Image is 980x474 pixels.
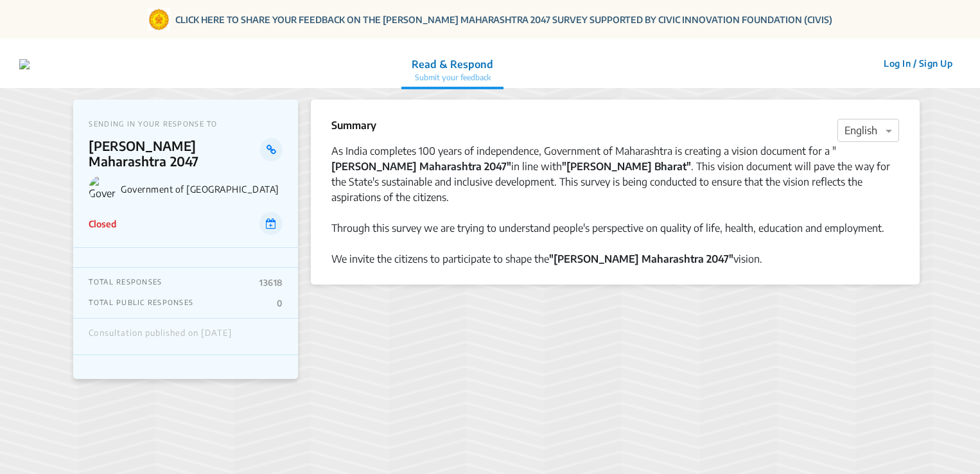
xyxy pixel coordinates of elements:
div: As India completes 100 years of independence, Government of Maharashtra is creating a vision docu... [331,143,898,205]
p: Read & Respond [412,57,493,72]
a: CLICK HERE TO SHARE YOUR FEEDBACK ON THE [PERSON_NAME] MAHARASHTRA 2047 SURVEY SUPPORTED BY CIVIC... [175,13,832,26]
strong: "[PERSON_NAME] Bharat" [562,160,691,173]
div: Through this survey we are trying to understand people's perspective on quality of life, health, ... [331,220,898,236]
p: 13618 [259,277,283,288]
p: 0 [277,298,283,308]
p: TOTAL RESPONSES [89,277,162,288]
strong: [PERSON_NAME] Maharashtra 2047" [331,160,511,173]
img: 7907nfqetxyivg6ubhai9kg9bhzr [19,59,30,69]
img: Gom Logo [148,8,170,31]
p: Submit your feedback [412,72,493,83]
strong: "[PERSON_NAME] Maharashtra 2047" [549,252,733,265]
img: Government of Maharashtra logo [89,175,116,202]
p: TOTAL PUBLIC RESPONSES [89,298,193,308]
div: Consultation published on [DATE] [89,328,231,345]
p: Closed [89,217,116,231]
p: Summary [331,118,376,133]
p: SENDING IN YOUR RESPONSE TO [89,119,283,128]
div: We invite the citizens to participate to shape the vision. [331,251,898,267]
p: [PERSON_NAME] Maharashtra 2047 [89,138,260,169]
button: Log In / Sign Up [875,53,961,73]
p: Government of [GEOGRAPHIC_DATA] [121,184,283,195]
